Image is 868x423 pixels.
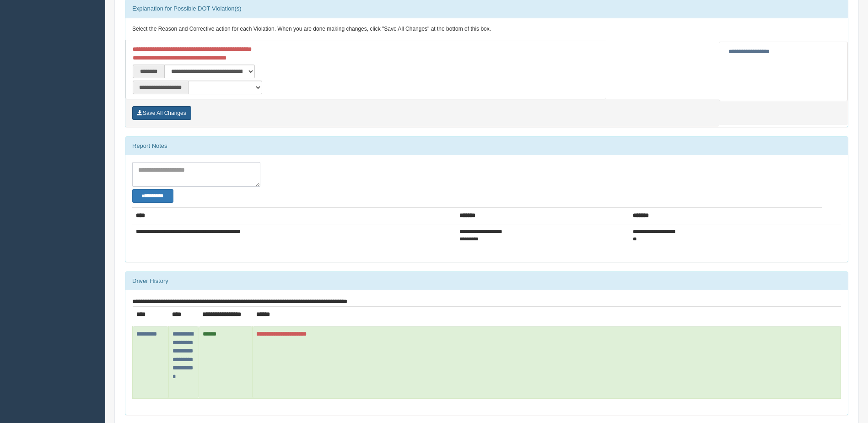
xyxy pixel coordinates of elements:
div: Report Notes [125,137,848,155]
div: Select the Reason and Corrective action for each Violation. When you are done making changes, cli... [125,18,848,40]
div: Driver History [125,272,848,290]
button: Change Filter Options [132,189,173,203]
button: Save [132,106,191,120]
